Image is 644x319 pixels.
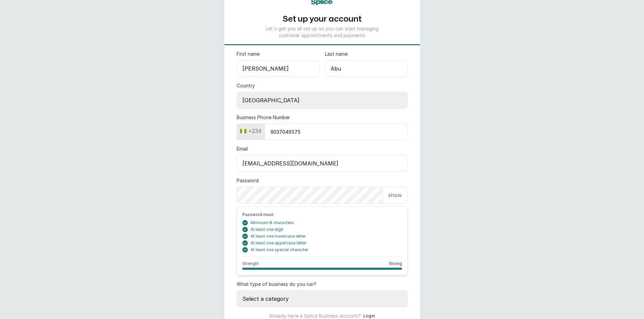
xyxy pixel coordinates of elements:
span: At least one digit [251,227,283,232]
label: What type of business do you run? [237,281,316,288]
span: At least one lowercase letter [251,234,306,239]
span: Strength [242,261,259,266]
span: Minimum 8 characters [251,220,294,225]
label: Password [237,177,259,184]
input: email@acme.com [237,155,408,172]
p: Let's get you all set up so you can start managing customer appointments and payments [262,25,382,39]
span: Strong [389,261,402,266]
button: +234 [237,126,264,136]
label: First name [237,51,260,57]
label: Country [237,82,255,89]
span: At least one special character [251,247,308,252]
label: Last name [325,51,348,57]
input: Enter first name here [237,60,319,77]
input: Enter last name here [325,60,408,77]
p: Password must: [242,212,402,217]
label: Email [237,145,248,152]
label: Business Phone Number [237,114,290,121]
span: At least one uppercase letter [251,240,306,246]
input: 9151930463 [265,124,408,140]
h1: Set up your account [262,13,382,25]
p: show [388,191,402,199]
